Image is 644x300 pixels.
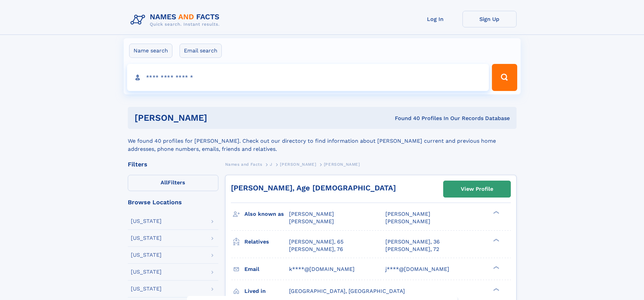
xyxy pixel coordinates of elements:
[131,252,162,258] div: [US_STATE]
[231,184,396,192] a: [PERSON_NAME], Age [DEMOGRAPHIC_DATA]
[385,218,430,225] span: [PERSON_NAME]
[492,210,500,215] div: ❯
[461,181,493,197] div: View Profile
[180,44,222,58] label: Email search
[128,175,218,191] label: Filters
[131,286,162,292] div: [US_STATE]
[289,288,405,294] span: [GEOGRAPHIC_DATA], [GEOGRAPHIC_DATA]
[131,269,162,275] div: [US_STATE]
[161,179,168,186] span: All
[128,11,225,29] img: Logo Names and Facts
[135,114,301,122] h1: [PERSON_NAME]
[492,265,500,270] div: ❯
[289,211,334,217] span: [PERSON_NAME]
[225,160,262,168] a: Names and Facts
[385,211,430,217] span: [PERSON_NAME]
[244,285,289,297] h3: Lived in
[128,161,218,167] div: Filters
[270,162,272,167] span: J
[492,287,500,292] div: ❯
[127,64,489,91] input: search input
[128,129,517,153] div: We found 40 profiles for [PERSON_NAME]. Check out our directory to find information about [PERSON...
[244,236,289,248] h3: Relatives
[462,11,517,27] a: Sign Up
[492,64,517,91] button: Search Button
[408,11,462,27] a: Log In
[131,235,162,241] div: [US_STATE]
[129,44,172,58] label: Name search
[128,199,218,205] div: Browse Locations
[131,218,162,224] div: [US_STATE]
[244,208,289,220] h3: Also known as
[244,263,289,275] h3: Email
[385,246,439,253] a: [PERSON_NAME], 72
[444,181,510,197] a: View Profile
[385,238,440,246] a: [PERSON_NAME], 36
[280,162,316,167] span: [PERSON_NAME]
[324,162,360,167] span: [PERSON_NAME]
[289,238,343,246] a: [PERSON_NAME], 65
[301,115,510,122] div: Found 40 Profiles In Our Records Database
[492,238,500,242] div: ❯
[289,246,343,253] a: [PERSON_NAME], 76
[289,218,334,225] span: [PERSON_NAME]
[280,160,316,168] a: [PERSON_NAME]
[270,160,272,168] a: J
